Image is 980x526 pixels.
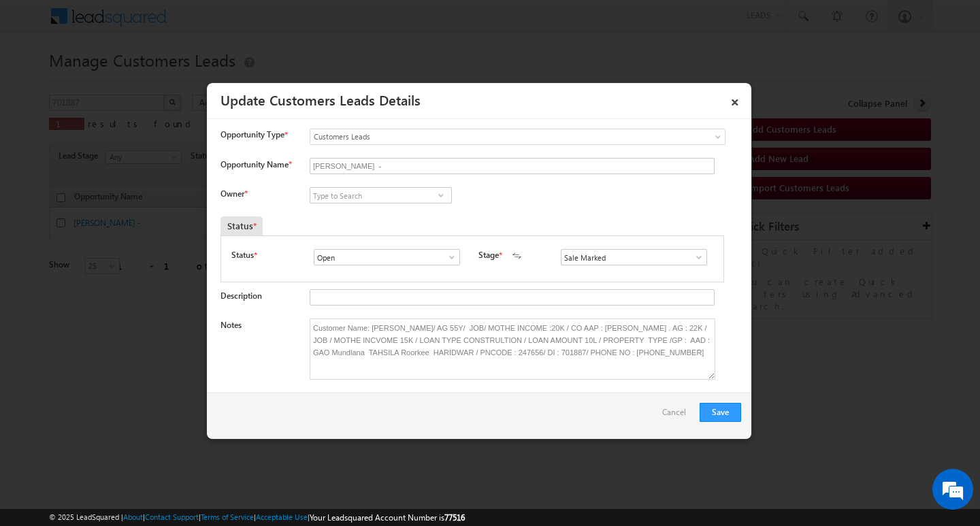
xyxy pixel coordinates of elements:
[220,188,247,199] label: Owner
[561,249,707,265] input: Type to Search
[662,403,693,429] a: Cancel
[478,249,499,261] label: Stage
[314,249,460,265] input: Type to Search
[310,512,465,523] span: Your Leadsquared Account Number is
[723,88,747,112] a: ×
[440,250,457,264] a: Show All Items
[220,159,291,169] label: Opportunity Name
[256,512,308,521] a: Acceptable Use
[231,249,254,261] label: Status
[220,320,242,330] label: Notes
[49,511,465,524] span: © 2025 LeadSquared | | | | |
[310,187,452,203] input: Type to Search
[145,512,199,521] a: Contact Support
[700,403,741,422] button: Save
[432,188,449,202] a: Show All Items
[220,90,421,109] a: Update Customers Leads Details
[444,512,465,523] span: 77516
[310,129,725,145] a: Customers Leads
[687,250,704,264] a: Show All Items
[310,131,670,143] span: Customers Leads
[123,512,143,521] a: About
[220,216,263,235] div: Status
[201,512,254,521] a: Terms of Service
[220,291,262,301] label: Description
[220,129,284,141] span: Opportunity Type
